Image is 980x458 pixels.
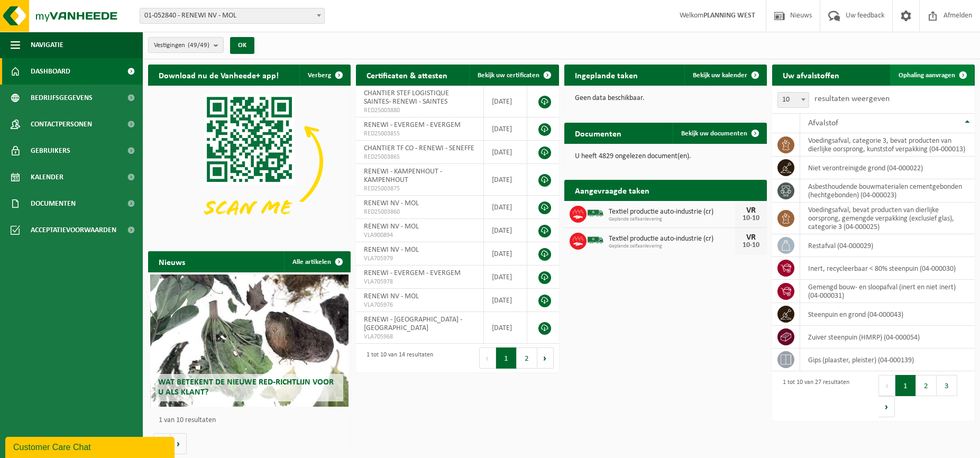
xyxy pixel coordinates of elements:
[800,179,975,203] td: asbesthoudende bouwmaterialen cementgebonden (hechtgebonden) (04-000023)
[895,375,916,396] button: 1
[230,37,254,54] button: OK
[140,8,324,23] span: 01-052840 - RENEWI NV - MOL
[537,347,554,369] button: Next
[158,378,334,397] span: Wat betekent de nieuwe RED-richtlijn voor u als klant?
[814,95,890,103] label: resultaten weergeven
[684,65,766,86] a: Bekijk uw kalender
[364,106,475,115] span: RED25003880
[681,130,747,137] span: Bekijk uw documenten
[140,8,325,24] span: 01-052840 - RENEWI NV - MOL
[364,144,474,152] span: CHANTIER TF CO - RENEWI - SENEFFE
[740,206,762,215] div: VR
[693,72,747,79] span: Bekijk uw kalender
[484,141,527,164] td: [DATE]
[564,123,632,143] h2: Documenten
[484,86,527,117] td: [DATE]
[364,246,419,254] span: RENEWI NV - MOL
[364,185,475,193] span: RED25003875
[800,326,975,349] td: zuiver steenpuin (HMRP) (04-000054)
[364,208,475,216] span: RED25003860
[150,274,349,407] a: Wat betekent de nieuwe RED-richtlijn voor u als klant?
[564,65,648,85] h2: Ingeplande taken
[609,216,735,223] span: Geplande zelfaanlevering
[517,347,537,369] button: 2
[469,65,558,86] a: Bekijk uw certificaten
[308,72,331,79] span: Verberg
[299,65,350,86] button: Verberg
[31,32,63,58] span: Navigatie
[772,65,850,85] h2: Uw afvalstoffen
[31,164,63,190] span: Kalender
[188,42,209,49] count: (49/49)
[154,38,209,53] span: Vestigingen
[800,280,975,303] td: gemengd bouw- en sloopafval (inert en niet inert) (04-000031)
[148,37,224,53] button: Vestigingen(49/49)
[5,435,177,458] iframe: chat widget
[364,333,475,341] span: VLA705968
[808,119,838,127] span: Afvalstof
[153,433,170,454] button: Vorige
[878,396,895,417] button: Next
[364,269,461,277] span: RENEWI - EVERGEM - EVERGEM
[478,72,539,79] span: Bekijk uw certificaten
[800,133,975,157] td: voedingsafval, categorie 3, bevat producten van dierlijke oorsprong, kunststof verpakking (04-000...
[484,196,527,219] td: [DATE]
[777,92,809,108] span: 10
[31,58,70,85] span: Dashboard
[148,251,196,272] h2: Nieuws
[364,278,475,286] span: VLA705978
[364,292,419,300] span: RENEWI NV - MOL
[484,265,527,289] td: [DATE]
[777,374,849,418] div: 1 tot 10 van 27 resultaten
[564,180,660,200] h2: Aangevraagde taken
[484,219,527,242] td: [DATE]
[364,130,475,138] span: RED25003855
[916,375,937,396] button: 2
[479,347,496,369] button: Previous
[703,12,755,20] strong: PLANNING WEST
[740,233,762,242] div: VR
[31,111,92,138] span: Contactpersonen
[31,217,116,243] span: Acceptatievoorwaarden
[484,117,527,141] td: [DATE]
[740,242,762,249] div: 10-10
[673,123,766,144] a: Bekijk uw documenten
[31,138,70,164] span: Gebruikers
[609,235,735,243] span: Textiel productie auto-industrie (cr)
[800,234,975,257] td: restafval (04-000029)
[740,215,762,222] div: 10-10
[364,199,419,207] span: RENEWI NV - MOL
[800,349,975,371] td: gips (plaaster, pleister) (04-000139)
[31,190,76,217] span: Documenten
[364,153,475,161] span: RED25003865
[159,417,345,424] p: 1 van 10 resultaten
[899,72,955,79] span: Ophaling aanvragen
[170,433,187,454] button: Volgende
[484,242,527,265] td: [DATE]
[609,243,735,250] span: Geplande zelfaanlevering
[361,346,433,370] div: 1 tot 10 van 14 resultaten
[937,375,957,396] button: 3
[800,203,975,234] td: voedingsafval, bevat producten van dierlijke oorsprong, gemengde verpakking (exclusief glas), cat...
[148,86,351,237] img: Download de VHEPlus App
[364,121,461,129] span: RENEWI - EVERGEM - EVERGEM
[800,303,975,326] td: steenpuin en grond (04-000043)
[484,289,527,312] td: [DATE]
[575,153,756,160] p: U heeft 4829 ongelezen document(en).
[364,301,475,309] span: VLA705976
[364,316,462,332] span: RENEWI - [GEOGRAPHIC_DATA] - [GEOGRAPHIC_DATA]
[364,254,475,263] span: VLA705979
[284,251,350,272] a: Alle artikelen
[364,168,442,184] span: RENEWI - KAMPENHOUT - KAMPENHOUT
[484,164,527,196] td: [DATE]
[31,85,93,111] span: Bedrijfsgegevens
[364,89,449,106] span: CHANTIER STEF LOGISTIQUE SAINTES- RENEWI - SAINTES
[364,231,475,240] span: VLA900894
[496,347,517,369] button: 1
[778,93,809,107] span: 10
[148,65,289,85] h2: Download nu de Vanheede+ app!
[609,208,735,216] span: Textiel productie auto-industrie (cr)
[484,312,527,344] td: [DATE]
[800,157,975,179] td: niet verontreinigde grond (04-000022)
